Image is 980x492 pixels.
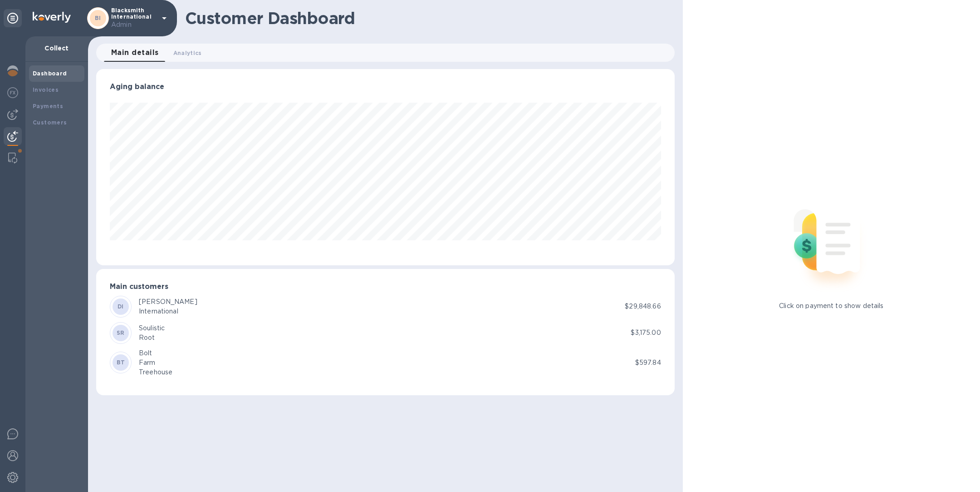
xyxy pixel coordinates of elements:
div: Root [139,333,165,343]
b: Customers [33,119,67,126]
b: BI [95,15,101,21]
div: Soulistic [139,323,165,333]
p: Collect [33,44,81,53]
div: Treehouse [139,368,172,377]
span: Main details [111,46,159,59]
div: Farm [139,358,172,368]
span: Analytics [173,48,202,58]
b: DI [118,303,124,310]
b: Invoices [33,86,59,93]
div: Unpin categories [4,9,22,27]
h3: Aging balance [110,83,661,91]
h3: Main customers [110,283,661,291]
h1: Customer Dashboard [185,9,668,28]
b: Dashboard [33,70,67,77]
img: Foreign exchange [7,87,18,98]
b: Payments [33,103,63,109]
img: Logo [33,12,71,23]
p: Admin [111,20,157,30]
b: BT [117,359,125,366]
p: $3,175.00 [631,328,661,338]
b: SR [117,329,125,336]
div: [PERSON_NAME] [139,297,197,307]
div: International [139,307,197,316]
p: Blacksmith International [111,7,157,30]
p: $597.84 [635,358,661,368]
p: $29,848.66 [625,302,661,311]
p: Click on payment to show details [779,301,883,311]
div: Bolt [139,348,172,358]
